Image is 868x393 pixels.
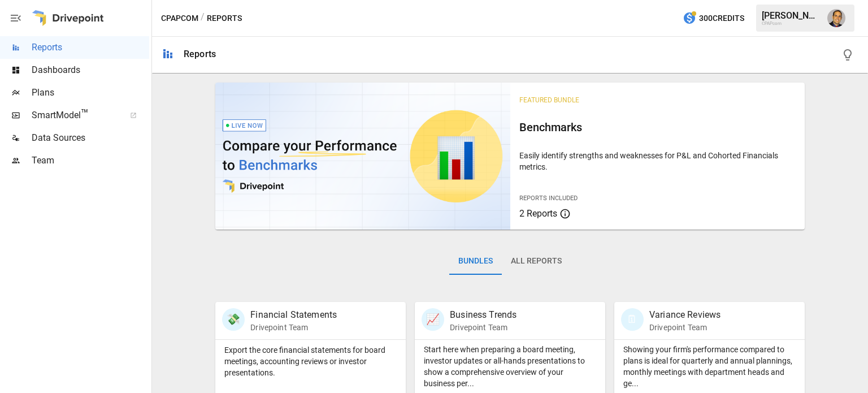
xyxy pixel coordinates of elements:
[422,308,444,331] div: 📈
[250,308,337,322] p: Financial Statements
[699,11,744,25] span: 300 Credits
[623,344,796,389] p: Showing your firm's performance compared to plans is ideal for quarterly and annual plannings, mo...
[502,248,571,275] button: All Reports
[519,150,796,172] p: Easily identify strengths and weaknesses for P&L and Cohorted Financials metrics.
[32,41,149,54] span: Reports
[519,195,578,202] span: Reports Included
[215,83,510,230] img: video thumbnail
[184,49,216,59] div: Reports
[32,109,118,122] span: SmartModel
[32,131,149,145] span: Data Sources
[224,344,397,378] p: Export the core financial statements for board meetings, accounting reviews or investor presentat...
[621,308,644,331] div: 🗓
[32,154,149,167] span: Team
[519,118,796,136] h6: Benchmarks
[519,208,557,219] span: 2 Reports
[161,11,198,25] button: CPAPcom
[450,308,517,322] p: Business Trends
[649,322,721,333] p: Drivepoint Team
[449,248,502,275] button: Bundles
[32,86,149,100] span: Plans
[827,9,845,27] img: Tom Gatto
[821,2,852,34] button: Tom Gatto
[32,63,149,77] span: Dashboards
[762,10,821,21] div: [PERSON_NAME]
[250,322,337,333] p: Drivepoint Team
[762,21,821,26] div: CPAPcom
[222,308,245,331] div: 💸
[649,308,721,322] p: Variance Reviews
[424,344,596,389] p: Start here when preparing a board meeting, investor updates or all-hands presentations to show a ...
[519,96,579,104] span: Featured Bundle
[81,107,89,121] span: ™
[678,8,749,29] button: 300Credits
[201,11,205,25] div: /
[450,322,517,333] p: Drivepoint Team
